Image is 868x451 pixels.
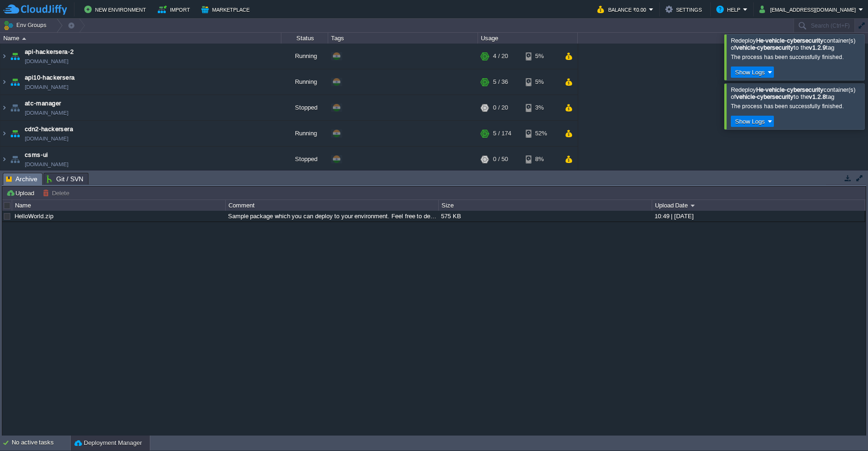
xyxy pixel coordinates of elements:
[493,69,508,95] div: 5 / 36
[25,47,74,57] a: api-hackersera-2
[809,93,826,100] b: v1.2.8
[226,211,438,222] div: Sample package which you can deploy to your environment. Feel free to delete and upload a package...
[478,33,577,44] div: Usage
[282,33,328,44] div: Status
[74,438,142,448] button: Deployment Manager
[731,103,862,110] div: The process has been successfully finished.
[0,147,8,172] img: AMDAwAAAACH5BAEAAAAALAAAAAABAAEAAAICRAEAOw==
[736,93,794,100] b: vehicle-cybersecurity
[493,147,508,172] div: 0 / 50
[84,4,149,15] button: New Environment
[756,86,824,93] b: He-vehicle-cybersecurity
[0,121,8,146] img: AMDAwAAAACH5BAEAAAAALAAAAAABAAEAAAICRAEAOw==
[653,200,865,211] div: Upload Date
[526,147,556,172] div: 8%
[25,108,68,118] a: [DOMAIN_NAME]
[25,99,61,108] a: atc-manager
[0,69,8,95] img: AMDAwAAAACH5BAEAAAAALAAAAAABAAEAAAICRAEAOw==
[652,211,865,222] div: 10:49 | [DATE]
[526,121,556,146] div: 52%
[731,53,862,61] div: The process has been successfully finished.
[597,4,649,15] button: Balance ₹0.00
[0,95,8,120] img: AMDAwAAAACH5BAEAAAAALAAAAAABAAEAAAICRAEAOw==
[493,95,508,120] div: 0 / 20
[0,44,8,69] img: AMDAwAAAACH5BAEAAAAALAAAAAABAAEAAAICRAEAOw==
[526,69,556,95] div: 5%
[8,95,22,120] img: AMDAwAAAACH5BAEAAAAALAAAAAABAAEAAAICRAEAOw==
[493,121,511,146] div: 5 / 174
[716,4,743,15] button: Help
[439,200,651,211] div: Size
[3,4,67,15] img: CloudJiffy
[25,160,68,169] span: [DOMAIN_NAME]
[47,173,83,185] span: Git / SVN
[15,213,53,220] a: HelloWorld.zip
[3,19,50,32] button: Env Groups
[281,44,328,69] div: Running
[281,69,328,95] div: Running
[6,173,37,185] span: Archive
[12,436,70,451] div: No active tasks
[25,134,68,143] a: [DOMAIN_NAME]
[201,4,252,15] button: Marketplace
[25,57,68,66] a: [DOMAIN_NAME]
[281,121,328,146] div: Running
[25,125,73,134] a: cdn2-hackersera
[526,44,556,69] div: 5%
[25,150,48,160] a: csms-ui
[8,44,22,69] img: AMDAwAAAACH5BAEAAAAALAAAAAABAAEAAAICRAEAOw==
[8,69,22,95] img: AMDAwAAAACH5BAEAAAAALAAAAAABAAEAAAICRAEAOw==
[439,211,651,222] div: 575 KB
[759,4,859,15] button: [EMAIL_ADDRESS][DOMAIN_NAME]
[493,44,508,69] div: 4 / 20
[22,37,26,40] img: AMDAwAAAACH5BAEAAAAALAAAAAABAAEAAAICRAEAOw==
[329,33,478,44] div: Tags
[732,68,768,76] button: Show Logs
[1,33,281,44] div: Name
[8,147,22,172] img: AMDAwAAAACH5BAEAAAAALAAAAAABAAEAAAICRAEAOw==
[226,200,438,211] div: Comment
[731,86,855,100] span: Redeploy container(s) of to the tag
[281,95,328,120] div: Stopped
[25,82,68,92] a: [DOMAIN_NAME]
[736,44,794,51] b: vehicle-cybersecurity
[281,147,328,172] div: Stopped
[6,189,37,197] button: Upload
[8,121,22,146] img: AMDAwAAAACH5BAEAAAAALAAAAAABAAEAAAICRAEAOw==
[158,4,193,15] button: Import
[526,95,556,120] div: 3%
[43,189,72,197] button: Delete
[731,37,855,51] span: Redeploy container(s) of to the tag
[25,73,75,82] a: api10-hackersera
[809,44,826,51] b: v1.2.9
[732,117,768,126] button: Show Logs
[665,4,705,15] button: Settings
[13,200,225,211] div: Name
[756,37,824,44] b: He-vehicle-cybersecurity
